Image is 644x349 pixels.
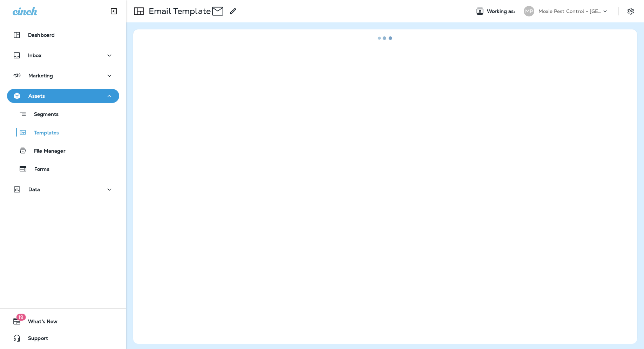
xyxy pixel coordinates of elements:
[27,166,49,173] p: Forms
[538,8,602,14] p: Moxie Pest Control - [GEOGRAPHIC_DATA]
[21,335,48,344] span: Support
[28,53,41,58] p: Inbox
[28,73,53,78] p: Marketing
[7,143,119,158] button: File Manager
[7,48,119,62] button: Inbox
[27,111,59,118] p: Segments
[524,6,534,16] div: MP
[27,148,66,155] p: File Manager
[7,125,119,140] button: Templates
[7,28,119,42] button: Dashboard
[104,4,124,18] button: Collapse Sidebar
[7,314,119,328] button: 19What's New
[28,32,55,38] p: Dashboard
[624,5,637,18] button: Settings
[7,106,119,121] button: Segments
[16,314,26,321] span: 19
[7,69,119,83] button: Marketing
[28,187,40,192] p: Data
[7,331,119,345] button: Support
[7,182,119,196] button: Data
[28,93,45,99] p: Assets
[487,8,517,14] span: Working as:
[7,161,119,176] button: Forms
[27,130,59,137] p: Templates
[21,319,57,327] span: What's New
[146,6,211,16] p: Email Template
[7,89,119,103] button: Assets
